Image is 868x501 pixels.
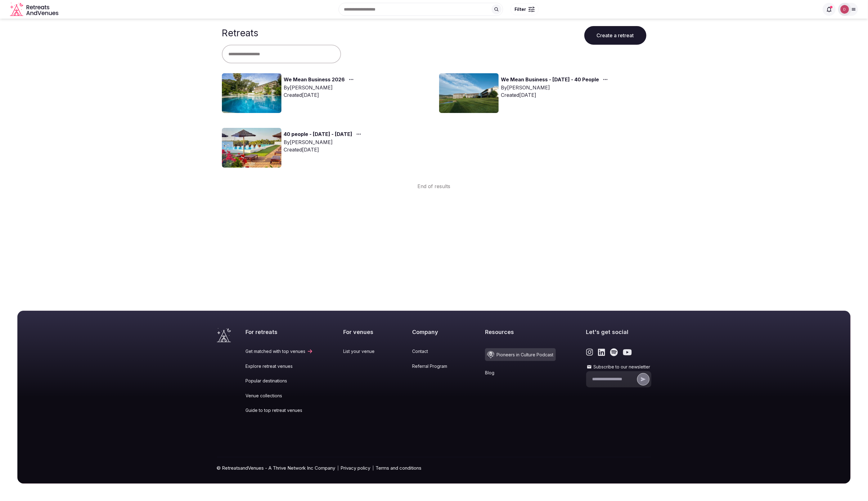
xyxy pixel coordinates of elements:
div: Created [DATE] [284,91,356,99]
h1: Retreats [222,27,259,38]
h2: Let's get social [586,328,651,336]
img: Top retreat image for the retreat: We Mean Business - June 2025 - 40 People [439,73,499,113]
a: Visit the homepage [10,2,60,16]
a: 40 people - [DATE] - [DATE] [284,130,353,138]
a: List your venue [343,348,382,354]
a: Link to the retreats and venues LinkedIn page [598,348,605,356]
div: By [PERSON_NAME] [284,138,364,146]
a: Get matched with top venues [246,348,313,354]
h2: For retreats [246,328,313,336]
div: Created [DATE] [284,146,364,153]
button: Filter [510,3,539,15]
div: Created [DATE] [501,91,610,99]
h2: Resources [485,328,556,336]
a: We Mean Business 2026 [284,76,345,84]
h2: Company [412,328,455,336]
a: Link to the retreats and venues Youtube page [623,348,632,356]
a: Popular destinations [246,378,313,384]
a: Terms and conditions [376,465,422,471]
svg: Retreats and Venues company logo [10,2,60,16]
div: By [PERSON_NAME] [284,84,356,91]
button: Create a retreat [584,26,646,45]
a: Pioneers in Culture Podcast [485,348,556,361]
a: Referral Program [412,363,455,369]
a: Contact [412,348,455,354]
div: End of results [222,173,646,190]
a: Guide to top retreat venues [246,407,313,413]
div: © RetreatsandVenues - A Thrive Network Inc Company [217,457,651,484]
img: Top retreat image for the retreat: 40 people - May - June 2024 [222,128,281,168]
img: Top retreat image for the retreat: We Mean Business 2026 [222,73,281,113]
img: Daniel Fule [840,5,849,14]
a: Venue collections [246,393,313,399]
a: Blog [485,370,556,376]
a: Privacy policy [341,465,371,471]
div: By [PERSON_NAME] [501,84,610,91]
label: Subscribe to our newsletter [586,364,651,370]
a: We Mean Business - [DATE] - 40 People [501,76,599,84]
a: Link to the retreats and venues Instagram page [586,348,593,356]
span: Filter [515,6,526,12]
a: Explore retreat venues [246,363,313,369]
a: Link to the retreats and venues Spotify page [610,348,618,356]
a: Visit the homepage [217,328,231,342]
h2: For venues [343,328,382,336]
